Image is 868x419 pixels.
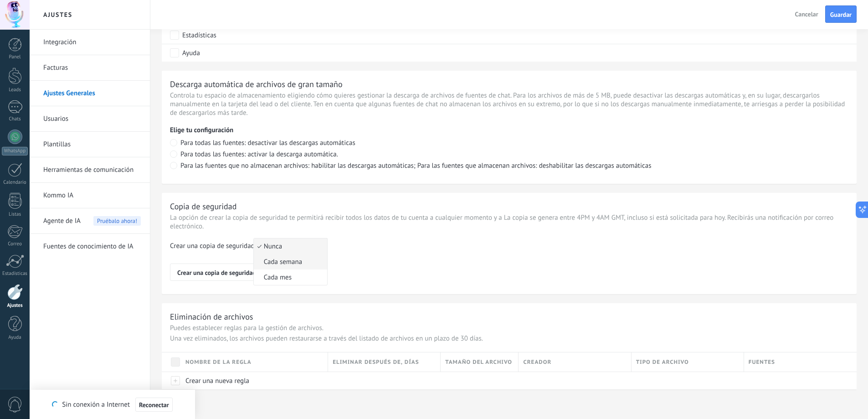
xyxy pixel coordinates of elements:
span: Nunca [254,242,324,251]
div: Ajustes [2,303,28,309]
div: Estadísticas [182,31,216,40]
span: Fuentes [749,358,775,367]
div: Chats [2,116,28,122]
div: La opción de crear la copia de seguridad te permitirá recibir todos los datos de tu cuenta a cual... [170,213,848,231]
p: Controla tu espacio de almacenamiento eligiendo cómo quieres gestionar la descarga de archivos de... [170,91,848,117]
span: Crear una copia de seguridad hoy [177,270,267,275]
li: Fuentes de conocimiento de IA [30,234,150,259]
button: Guardar [825,5,857,23]
span: Crear una nueva regla [185,377,249,385]
button: Crear una copia de seguridad hoy [170,264,275,281]
li: Ajustes Generales [30,81,150,106]
div: Ayuda [182,49,200,58]
span: Pruébalo ahora! [93,216,141,226]
a: Herramientas de comunicación [43,157,141,183]
div: Eliminación de archivos [170,311,253,322]
span: Nombre de la regla [185,358,252,367]
a: Integración [43,30,141,55]
label: Para todas las fuentes: desactivar las descargas automáticas [170,139,848,148]
span: Eliminar después de, días [333,358,419,367]
span: Cancelar [795,10,818,18]
div: Calendario [2,180,28,186]
div: Correo [2,241,28,247]
li: Usuarios [30,106,150,132]
p: Una vez eliminados, los archivos pueden restaurarse a través del listado de archivos en un plazo ... [170,334,848,343]
p: Elige tu configuración [170,126,848,134]
span: Cada mes [254,273,324,282]
label: Para las fuentes que no almacenan archivos: habilitar las descargas automáticas; Para las fuentes... [170,162,848,171]
div: Copia de seguridad [170,201,236,212]
a: Fuentes de conocimiento de IA [43,234,141,259]
button: Cancelar [791,7,822,21]
div: Descarga automática de archivos de gran tamaño [170,79,343,89]
li: Kommo IA [30,183,150,208]
li: Agente de IA [30,208,150,234]
li: Herramientas de comunicación [30,157,150,183]
span: Para todas las fuentes: desactivar las descargas automáticas [180,139,355,147]
div: Crear una copia de seguridad [170,242,255,254]
span: Tipo de archivo [636,358,689,367]
p: Puedes establecer reglas para la gestión de archivos. [170,324,848,332]
div: Leads [2,87,28,93]
a: Agente de IAPruébalo ahora! [43,208,141,234]
a: Kommo IA [43,183,141,208]
div: Estadísticas [2,271,28,277]
span: Agente de IA [43,208,81,234]
div: Ayuda [2,335,28,341]
span: Tamaño del archivo [445,358,512,367]
span: Cada semana [254,258,324,266]
button: Reconectar [135,398,173,412]
span: Para las fuentes que no almacenan archivos: habilitar las descargas automáticas; Para las fuentes... [180,161,651,170]
span: Para todas las fuentes: activar la descarga automática. [180,150,338,159]
div: Panel [2,54,28,60]
a: Usuarios [43,106,141,132]
a: Ajustes Generales [43,81,141,106]
li: Facturas [30,55,150,81]
span: Reconectar [139,402,169,408]
li: Integración [30,30,150,55]
a: Facturas [43,55,141,81]
div: Listas [2,212,28,217]
span: Guardar [830,11,852,18]
span: Creador [523,358,551,367]
div: Sin conexión a Internet [52,397,172,412]
li: Plantillas [30,132,150,157]
div: Crear una nueva regla [181,372,324,389]
label: Para todas las fuentes: activar la descarga automática. [170,150,848,159]
div: WhatsApp [2,147,28,155]
a: Plantillas [43,132,141,157]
